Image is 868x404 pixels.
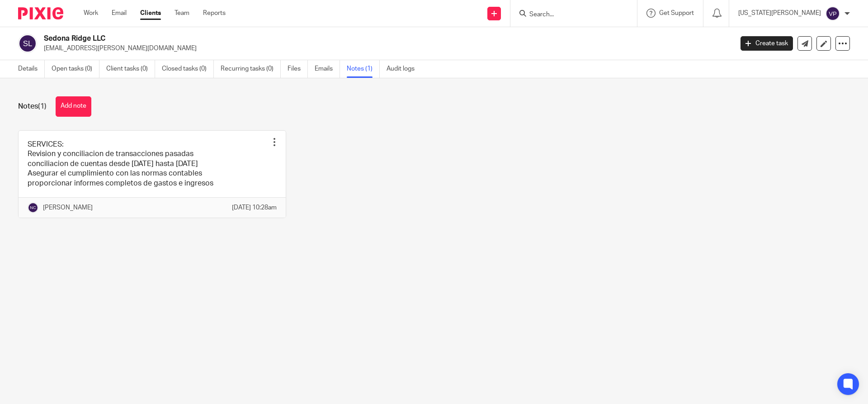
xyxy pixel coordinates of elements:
a: Work [84,9,98,18]
a: Details [18,60,45,78]
a: Reports [203,9,226,18]
a: Open tasks (0) [52,60,99,78]
img: svg%3E [826,6,840,21]
a: Files [288,60,308,78]
span: (1) [38,103,47,110]
a: Team [175,9,189,18]
a: Audit logs [387,60,421,78]
a: Email [112,9,127,18]
a: Emails [315,60,340,78]
a: Create task [741,36,793,51]
span: Get Support [659,10,694,16]
p: [PERSON_NAME] [43,203,93,212]
a: Clients [140,9,161,18]
img: svg%3E [18,34,37,53]
input: Search [528,11,610,19]
a: Notes (1) [347,60,380,78]
a: Closed tasks (0) [162,60,214,78]
img: svg%3E [28,202,38,213]
p: [EMAIL_ADDRESS][PERSON_NAME][DOMAIN_NAME] [44,44,727,53]
img: Pixie [18,7,63,19]
button: Add note [56,96,91,117]
a: Recurring tasks (0) [221,60,281,78]
p: [US_STATE][PERSON_NAME] [738,9,821,18]
h1: Notes [18,102,47,111]
h2: Sedona Ridge LLC [44,34,590,43]
p: [DATE] 10:28am [232,203,277,212]
a: Client tasks (0) [106,60,155,78]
